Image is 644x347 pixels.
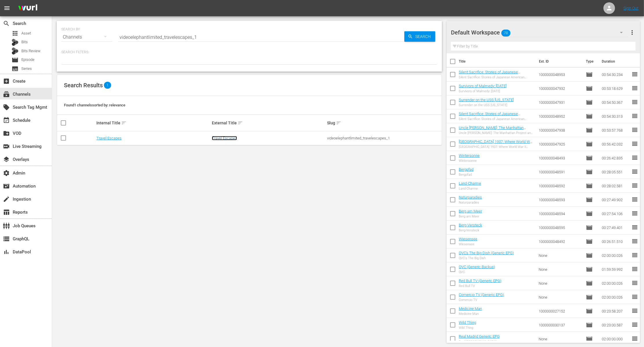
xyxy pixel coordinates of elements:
span: reorder [631,224,638,231]
span: Asset [21,30,31,36]
a: Surrender on the USS [US_STATE] [459,98,514,102]
th: Type [582,53,598,70]
a: Wild Thing [459,320,476,325]
a: Bergpfad [459,167,474,172]
a: Comercio TV (Generic EPG) [459,293,504,297]
span: reorder [631,112,638,119]
span: Episode [21,57,34,63]
a: Travel Escapes [212,136,237,140]
a: Berg am Meer [459,209,482,213]
span: Episode [12,57,19,63]
td: 1000000048952 [536,109,584,123]
span: reorder [631,99,638,106]
span: reorder [631,196,638,203]
td: 1000000047938 [536,123,584,137]
a: Land-Charme [459,181,481,186]
td: 01:59:59.992 [599,262,631,276]
span: reorder [631,252,638,259]
span: reorder [631,126,638,133]
span: reorder [631,279,638,286]
div: [GEOGRAPHIC_DATA] 1937: Where World War II Began [459,145,534,149]
td: 1000000047932 [536,81,584,95]
div: Silent Sacrifice: Stories of Japanese American Incarceration - Part 2 [459,75,534,79]
div: Berg am Meer [459,215,482,218]
div: Wild Thing [459,326,476,330]
span: Episode [586,266,593,273]
td: 00:23:00.587 [599,318,631,332]
div: Bits Review [12,48,19,54]
a: Sign Out [623,6,639,10]
td: 1000000048594 [536,207,584,221]
td: 00:54:50.367 [599,95,631,109]
td: 1000000047931 [536,95,584,109]
span: Search [3,20,10,27]
span: 78 [501,27,511,39]
span: DataPool [3,248,10,255]
span: reorder [631,140,638,147]
div: External Title [212,119,326,126]
span: Channels [3,91,10,98]
span: Live Streaming [3,143,10,150]
span: Search [413,31,435,42]
span: reorder [631,154,638,161]
td: 1000000048591 [536,165,584,179]
td: 1000000030137 [536,318,584,332]
span: table_chart [3,209,10,216]
span: Episode [586,71,593,78]
td: 00:28:05.551 [599,165,631,179]
span: Search Tag Mgmt [3,104,10,111]
span: GraphQL [3,235,10,242]
span: Series [12,65,19,72]
div: Medicine Man [459,312,482,316]
td: 00:27:54.106 [599,207,631,221]
td: 00:53:18.629 [599,81,631,95]
a: Survivors of Malmedy: [DATE] [459,84,507,88]
div: Default Workspace [451,24,628,41]
div: Red Bull TV [459,284,501,288]
a: Silent Sacrifice: Stories of Japanese American Incarceration - Part 2 [459,70,520,79]
span: settings_input_component [3,222,10,229]
span: Overlays [3,156,10,163]
td: 00:56:42.032 [599,137,631,151]
span: Episode [586,321,593,328]
span: more_vert [629,29,636,36]
span: 1 [104,82,111,89]
span: Episode [586,252,593,259]
span: reorder [631,210,638,217]
span: Admin [3,170,10,177]
a: [GEOGRAPHIC_DATA] 1937: Where World War II Began [459,139,533,148]
div: videoelephantlimited_travelescapes_1 [327,136,441,140]
a: Silent Sacrifice: Stories of Japanese American Incarceration - Part 1 [459,112,520,120]
span: menu [3,5,10,12]
td: None [536,276,584,290]
span: Episode [586,155,593,161]
td: 1000000048492 [536,235,584,248]
a: Travel Escapes [96,136,122,140]
td: 02:00:00.026 [599,276,631,290]
span: reorder [631,293,638,300]
a: QVC (Generic Backup) [459,265,495,269]
div: Internal Title [96,119,210,126]
span: reorder [631,85,638,92]
div: Uncle [PERSON_NAME]: The Manhattan Project and Beyond [459,131,534,135]
div: Bits [12,39,19,46]
td: 1000000048595 [536,221,584,235]
span: reorder [631,238,638,245]
span: Episode [586,85,593,92]
a: Naturparadies [459,195,482,199]
span: VOD [3,130,10,137]
td: None [536,248,584,262]
span: Episode [586,335,593,342]
a: Wintersonne [459,153,480,158]
span: Episode [586,127,593,134]
button: Search [404,31,435,42]
a: QVC's The Big Dish (Generic EPG) [459,251,514,255]
td: 00:54:30.234 [599,68,631,81]
span: reorder [631,321,638,328]
div: Real [GEOGRAPHIC_DATA] [459,340,500,344]
div: Wintersonne [459,159,480,163]
span: reorder [631,168,638,175]
span: Episode [586,99,593,106]
div: QVC's The Big Dish [459,256,514,260]
a: Medicine Man [459,306,482,311]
